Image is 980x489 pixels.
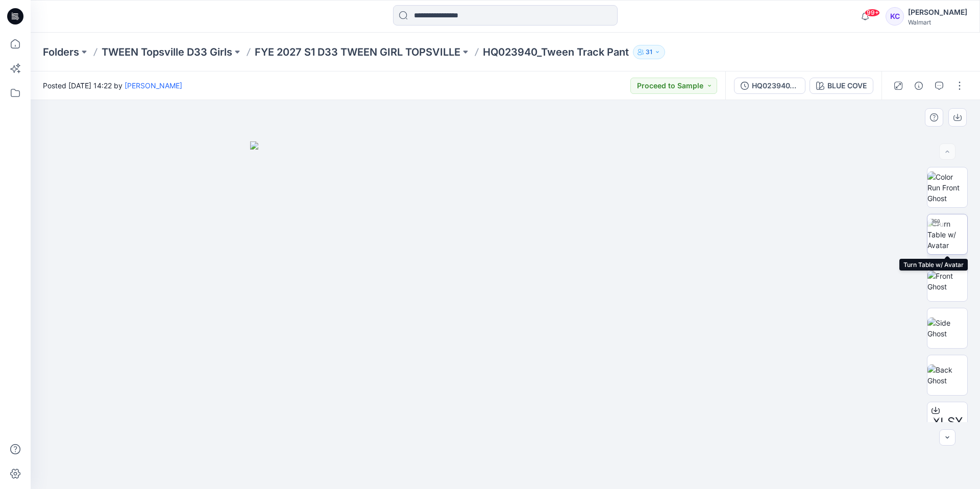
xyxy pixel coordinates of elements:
div: [PERSON_NAME] [908,6,967,18]
a: FYE 2027 S1 D33 TWEEN GIRL TOPSVILLE [255,45,460,59]
span: Posted [DATE] 14:22 by [43,80,182,91]
img: Turn Table w/ Avatar [927,218,967,251]
div: KC [886,7,904,26]
button: Details [911,78,927,94]
div: Walmart [908,18,967,26]
div: HQ023940_Rev 1_Tween Track Pant [752,80,799,91]
button: HQ023940_Rev 1_Tween Track Pant [734,78,805,94]
a: [PERSON_NAME] [125,81,182,90]
span: 99+ [865,9,880,17]
img: Side Ghost [927,317,967,339]
img: Back Ghost [927,364,967,386]
button: BLUE COVE [810,78,873,94]
a: Folders [43,45,79,59]
div: BLUE COVE [827,80,867,91]
img: Front Ghost [927,271,967,292]
img: Color Run Front Ghost [927,172,967,204]
a: TWEEN Topsville D33 Girls [102,45,232,59]
p: 31 [646,46,652,58]
img: eyJhbGciOiJIUzI1NiIsImtpZCI6IjAiLCJzbHQiOiJzZXMiLCJ0eXAiOiJKV1QifQ.eyJkYXRhIjp7InR5cGUiOiJzdG9yYW... [250,141,761,489]
p: HQ023940_Tween Track Pant [483,45,629,59]
span: XLSX [933,413,963,431]
button: 31 [633,45,665,59]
